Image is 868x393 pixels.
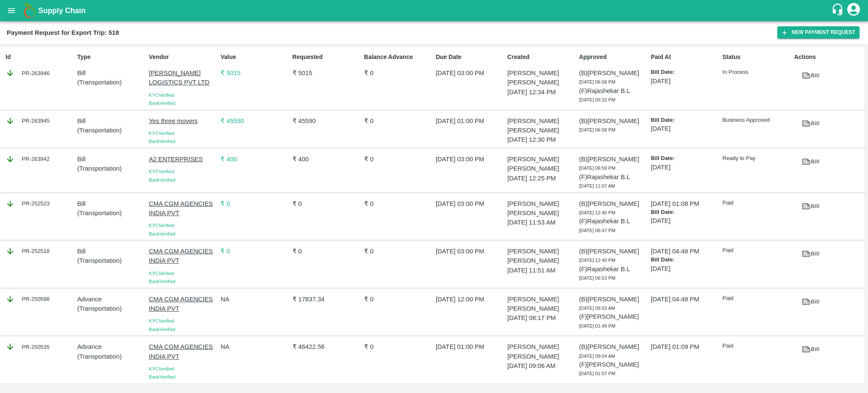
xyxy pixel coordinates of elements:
p: (F) Rajashekar B.L [579,172,647,182]
span: [DATE] 11:07 AM [579,183,615,188]
p: Bill [77,68,145,78]
p: Approved [579,53,647,62]
p: ( Transportation ) [77,126,145,135]
div: account of current user [846,2,861,20]
p: [PERSON_NAME] [PERSON_NAME] [507,68,576,87]
p: ₹ 46422.56 [292,342,361,351]
p: ₹ 0 [292,247,361,256]
button: New Payment Request [777,26,860,39]
p: Balance Advance [364,53,432,62]
a: Bill [794,342,827,357]
p: ₹ 0 [364,199,432,208]
p: ₹ 17837.34 [292,295,361,304]
p: Advance [77,342,145,351]
span: KYC Verified [149,271,174,276]
img: logo [21,2,38,19]
p: Paid [723,247,791,255]
div: PR-250598 [6,295,74,304]
p: Requested [292,53,361,62]
p: [DATE] 03:00 PM [436,68,504,78]
p: [DATE] 01:08 PM [651,199,719,208]
p: [DATE] 08:17 PM [507,313,576,323]
a: Bill [794,295,827,309]
p: (F) Rajashekar B.L [579,216,647,226]
p: [DATE] [651,216,719,225]
p: Bill Date: [651,256,719,264]
p: A2 ENTERPRISES [149,154,217,164]
p: Status [723,53,791,62]
p: ( Transportation ) [77,304,145,313]
p: (F) Rajashekar B.L [579,264,647,274]
span: [DATE] 06:59 PM [579,166,615,171]
p: Value [220,53,289,62]
p: [DATE] 09:06 AM [507,361,576,371]
span: KYC Verified [149,318,174,323]
span: Bank Verified [149,101,175,106]
p: CMA CGM AGENCIES INDIA PVT [149,247,217,266]
div: PR-252518 [6,247,74,256]
a: Bill [794,247,827,261]
p: [DATE] 03:00 PM [436,199,504,208]
p: [DATE] 03:00 PM [436,247,504,256]
p: ( Transportation ) [77,164,145,173]
p: ₹ 400 [292,154,361,164]
span: Bank Verified [149,231,175,236]
a: Bill [794,68,827,83]
p: ₹ 400 [220,154,289,164]
p: NA [220,342,289,351]
p: (B) [PERSON_NAME] [579,295,647,304]
p: Bill [77,154,145,164]
p: (F) Rajashekar B.L [579,86,647,95]
span: [DATE] 12:40 PM [579,210,615,215]
span: KYC Verified [149,366,174,371]
p: Advance [77,295,145,304]
a: Bill [794,154,827,169]
p: ₹ 0 [364,247,432,256]
div: PR-250535 [6,342,74,351]
p: ₹ 0 [364,154,432,164]
span: [DATE] 06:47 PM [579,228,615,233]
p: Paid At [651,53,719,62]
p: [PERSON_NAME] LOGISTICS PVT LTD [149,68,217,87]
div: PR-263945 [6,116,74,126]
p: [DATE] 11:51 AM [507,266,576,275]
p: ₹ 0 [292,199,361,208]
p: [DATE] 12:34 PM [507,87,576,97]
p: ₹ 0 [364,116,432,126]
p: [PERSON_NAME] [PERSON_NAME] [507,342,576,361]
p: [PERSON_NAME] [PERSON_NAME] [507,116,576,135]
span: [DATE] 09:03 AM [579,306,615,311]
p: ₹ 0 [220,199,289,208]
p: (B) [PERSON_NAME] [579,154,647,164]
p: (F) [PERSON_NAME] [579,312,647,321]
span: KYC Verified [149,223,174,228]
p: [DATE] 04:48 PM [651,247,719,256]
p: Actions [794,53,862,62]
p: Bill [77,247,145,256]
p: [DATE] 01:00 PM [436,116,504,126]
p: Bill Date: [651,116,719,124]
p: [DATE] [651,264,719,273]
p: [DATE] [651,163,719,172]
span: [DATE] 01:49 PM [579,323,615,328]
div: PR-263942 [6,154,74,164]
p: Type [77,53,145,62]
p: In Process [723,68,791,76]
span: Bank Verified [149,139,175,144]
p: ₹ 0 [364,295,432,304]
p: [DATE] 04:48 PM [651,295,719,304]
p: Bill [77,116,145,126]
p: Paid [723,199,791,207]
span: Bank Verified [149,279,175,284]
p: [DATE] 12:25 PM [507,174,576,183]
p: ₹ 5015 [292,68,361,78]
span: Bank Verified [149,177,175,182]
p: Paid [723,295,791,303]
p: (B) [PERSON_NAME] [579,68,647,78]
p: [DATE] 01:00 PM [436,342,504,351]
div: customer-support [831,3,846,18]
span: [DATE] 05:32 PM [579,97,615,102]
p: Bill Date: [651,68,719,76]
p: Due Date [436,53,504,62]
p: (F) [PERSON_NAME] [579,360,647,369]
